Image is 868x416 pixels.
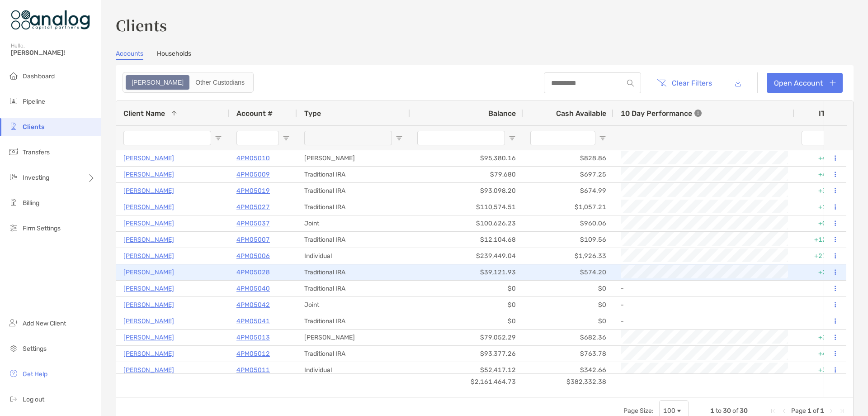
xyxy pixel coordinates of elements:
div: $52,417.12 [410,362,523,378]
span: 1 [820,407,824,415]
div: Last Page [839,407,846,415]
div: 0% [794,297,849,313]
input: Balance Filter Input [417,131,505,145]
div: $100,626.23 [410,215,523,231]
a: [PERSON_NAME] [123,153,174,164]
span: 30 [740,407,748,415]
img: pipeline icon [8,96,19,106]
div: First Page [769,407,777,415]
div: Joint [297,215,410,231]
div: $93,098.20 [410,183,523,199]
button: Open Filter Menu [509,134,516,142]
div: Page Size: [623,407,654,415]
img: dashboard icon [8,70,19,81]
span: 1 [807,407,811,415]
a: 4PM05028 [236,267,270,278]
img: get-help icon [8,368,19,379]
a: [PERSON_NAME] [123,169,174,180]
a: Open Account [767,73,843,93]
img: transfers icon [8,146,19,157]
div: +4.14% [794,150,849,166]
button: Clear Filters [650,73,719,93]
div: $0 [410,313,523,329]
a: [PERSON_NAME] [123,250,174,262]
div: +2.73% [794,264,849,280]
p: [PERSON_NAME] [123,332,174,343]
p: 4PM05019 [236,185,270,196]
div: +12.96% [794,232,849,248]
span: Pipeline [23,98,45,105]
div: segmented control [123,72,254,93]
div: - [621,297,787,312]
span: of [732,407,738,415]
a: Households [157,50,191,60]
input: Cash Available Filter Input [530,131,595,145]
a: 4PM05009 [236,169,270,180]
div: 10 Day Performance [621,101,702,125]
div: Joint [297,297,410,313]
div: Individual [297,362,410,378]
a: [PERSON_NAME] [123,218,174,229]
div: Traditional IRA [297,346,410,362]
div: $0 [523,313,613,329]
img: Zoe Logo [11,4,90,36]
a: 4PM05013 [236,332,270,343]
p: 4PM05010 [236,153,270,164]
button: Open Filter Menu [215,134,222,142]
div: $109.56 [523,232,613,248]
span: Settings [23,345,47,353]
a: 4PM05011 [236,364,270,376]
img: logout icon [8,393,19,404]
button: Open Filter Menu [396,134,403,142]
span: Investing [23,174,49,182]
img: input icon [627,80,634,86]
div: $2,161,464.73 [410,374,523,390]
span: Page [791,407,806,415]
a: [PERSON_NAME] [123,201,174,213]
div: Traditional IRA [297,183,410,199]
a: Accounts [116,50,143,60]
img: add_new_client icon [8,317,19,328]
div: $763.78 [523,346,613,362]
p: 4PM05042 [236,299,270,311]
div: $342.66 [523,362,613,378]
a: 4PM05007 [236,234,270,245]
a: [PERSON_NAME] [123,364,174,376]
div: - [621,314,787,329]
div: $828.86 [523,150,613,166]
div: $697.25 [523,167,613,182]
span: Account # [236,109,273,118]
div: $239,449.04 [410,248,523,264]
div: $39,121.93 [410,264,523,280]
a: 4PM05037 [236,218,270,229]
span: Dashboard [23,72,55,80]
a: 4PM05012 [236,348,270,359]
div: +4.00% [794,346,849,362]
div: Other Custodians [190,76,250,89]
div: +4.15% [794,167,849,182]
p: 4PM05027 [236,201,270,213]
img: settings icon [8,343,19,354]
a: 4PM05041 [236,316,270,327]
span: to [716,407,722,415]
div: $0 [523,281,613,296]
a: [PERSON_NAME] [123,316,174,327]
a: 4PM05040 [236,283,270,294]
input: ITD Filter Input [802,131,830,145]
div: +3.48% [794,183,849,199]
div: ITD [819,109,841,118]
div: Traditional IRA [297,313,410,329]
span: Balance [488,109,516,118]
a: [PERSON_NAME] [123,299,174,311]
div: Next Page [828,407,835,415]
a: 4PM05006 [236,250,270,262]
